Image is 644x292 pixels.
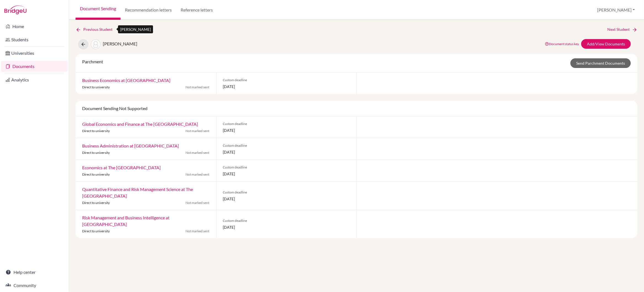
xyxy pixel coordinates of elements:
span: Custom deadline [223,190,350,195]
a: Business Economics at [GEOGRAPHIC_DATA] [82,78,170,83]
span: Direct to university [82,229,110,233]
span: Not marked sent [186,229,210,234]
a: Documents [1,61,68,72]
a: Community [1,280,68,291]
span: Not marked sent [186,85,210,90]
a: Global Economics and Finance at The [GEOGRAPHIC_DATA] [82,121,198,127]
span: Custom deadline [223,143,350,148]
a: Economics at The [GEOGRAPHIC_DATA] [82,165,161,170]
a: Next Student [607,26,637,32]
span: Direct to university [82,172,110,176]
span: Not marked sent [186,150,210,155]
span: Custom deadline [223,218,350,223]
span: [DATE] [223,196,350,202]
span: Custom deadline [223,78,350,83]
button: [PERSON_NAME] [595,5,637,15]
a: Students [1,34,68,45]
span: Direct to university [82,85,110,89]
a: Document status key [545,42,579,46]
a: Send Parchment Documents [570,58,631,68]
span: [DATE] [223,149,350,155]
span: [DATE] [223,171,350,177]
span: Parchment [82,59,103,64]
span: Direct to university [82,151,110,155]
span: [PERSON_NAME] [103,41,137,46]
a: Universities [1,48,68,59]
span: Direct to university [82,201,110,205]
a: Risk Management and Business Intelligence at [GEOGRAPHIC_DATA] [82,215,170,227]
span: Not marked sent [186,200,210,205]
span: Custom deadline [223,121,350,126]
span: Direct to university [82,129,110,133]
a: Add/View Documents [581,39,631,49]
a: Business Administration at [GEOGRAPHIC_DATA] [82,143,179,148]
span: [DATE] [223,224,350,230]
a: Previous Student [76,26,117,32]
span: [DATE] [223,84,350,89]
a: Quantitative Finance and Risk Management Science at The [GEOGRAPHIC_DATA] [82,187,193,198]
span: Not marked sent [186,172,210,177]
div: [PERSON_NAME] [118,25,153,33]
span: Document Sending Not Supported [82,106,147,111]
span: [DATE] [223,127,350,133]
a: Analytics [1,74,68,85]
img: Bridge-U [4,6,26,14]
span: Not marked sent [186,129,210,133]
span: Custom deadline [223,165,350,170]
a: Help center [1,267,68,278]
a: Home [1,21,68,32]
